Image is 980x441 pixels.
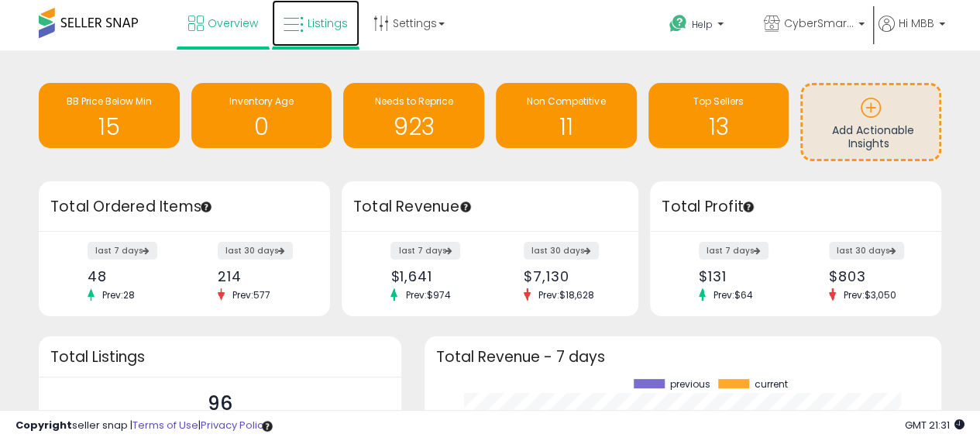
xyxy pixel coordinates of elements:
[15,419,269,433] div: seller snap | |
[351,114,476,140] h1: 923
[229,95,294,108] span: Inventory Age
[15,418,72,432] strong: Copyright
[436,351,930,363] h3: Total Revenue - 7 days
[755,379,788,390] span: current
[225,288,278,301] span: Prev: 577
[308,16,348,31] span: Listings
[662,196,930,218] h3: Total Profit
[50,196,318,218] h3: Total Ordered Items
[218,242,293,260] label: last 30 days
[88,242,157,260] label: last 7 days
[692,18,713,31] span: Help
[390,268,478,284] div: $1,641
[829,268,914,284] div: $803
[699,268,784,284] div: $131
[218,268,303,284] div: 214
[657,2,750,50] a: Help
[832,122,914,152] span: Add Actionable Insights
[905,418,965,432] span: 2025-08-14 21:31 GMT
[699,242,769,260] label: last 7 days
[836,288,904,301] span: Prev: $3,050
[693,95,744,108] span: Top Sellers
[132,418,198,432] a: Terms of Use
[67,95,152,108] span: BB Price Below Min
[706,288,761,301] span: Prev: $64
[648,83,789,148] a: Top Sellers 13
[531,288,602,301] span: Prev: $18,628
[191,83,332,148] a: Inventory Age 0
[39,83,180,148] a: BB Price Below Min 15
[741,200,755,214] div: Tooltip anchor
[803,85,939,159] a: Add Actionable Insights
[459,200,473,214] div: Tooltip anchor
[397,288,458,301] span: Prev: $974
[88,268,173,284] div: 48
[784,16,854,31] span: CyberSmartMall
[50,351,390,363] h3: Total Listings
[199,200,213,214] div: Tooltip anchor
[260,419,274,433] div: Tooltip anchor
[524,242,599,260] label: last 30 days
[390,242,460,260] label: last 7 days
[669,14,688,33] i: Get Help
[179,389,260,419] p: 96
[208,16,258,31] span: Overview
[343,83,484,148] a: Needs to Reprice 923
[524,268,611,284] div: $7,130
[353,196,627,218] h3: Total Revenue
[899,16,934,31] span: Hi MBB
[656,114,782,140] h1: 13
[496,83,637,148] a: Non Competitive 11
[199,114,325,140] h1: 0
[375,95,453,108] span: Needs to Reprice
[201,418,269,432] a: Privacy Policy
[879,16,945,50] a: Hi MBB
[527,95,605,108] span: Non Competitive
[670,379,710,390] span: previous
[829,242,904,260] label: last 30 days
[46,114,172,140] h1: 15
[504,114,629,140] h1: 11
[95,288,143,301] span: Prev: 28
